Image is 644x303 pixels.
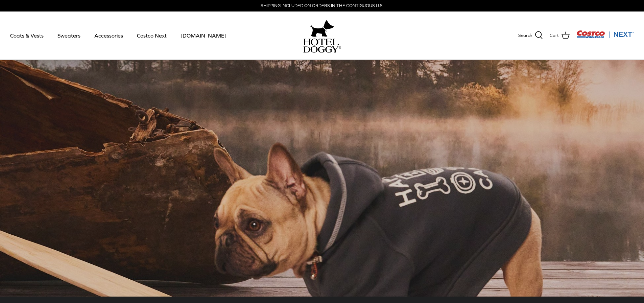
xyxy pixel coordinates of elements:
a: Accessories [88,24,129,47]
a: Search [518,31,543,40]
a: Visit Costco Next [576,34,634,40]
a: hoteldoggy.com hoteldoggycom [303,18,341,53]
a: Cart [550,31,570,40]
a: [DOMAIN_NAME] [174,24,233,47]
a: Costco Next [131,24,173,47]
span: Search [518,32,532,39]
img: Costco Next [576,30,634,39]
a: Coats & Vests [4,24,50,47]
img: hoteldoggycom [303,39,341,53]
span: Cart [550,32,559,39]
a: Sweaters [51,24,87,47]
img: hoteldoggy.com [310,18,334,39]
